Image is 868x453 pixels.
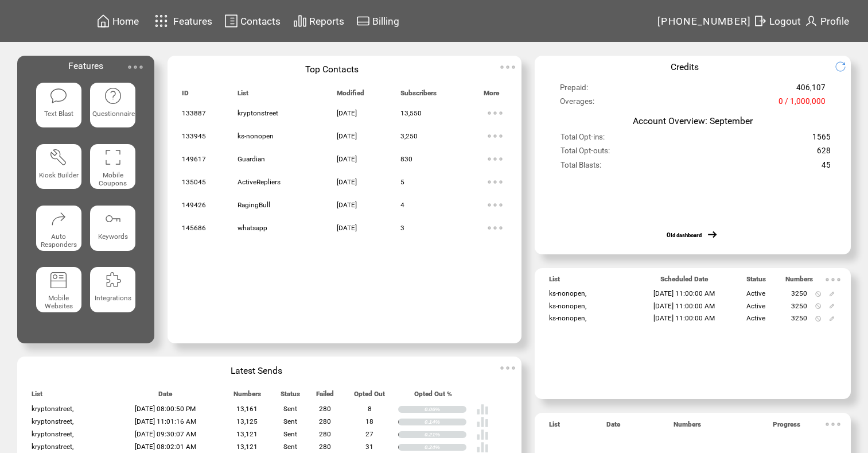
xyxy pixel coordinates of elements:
[104,148,122,167] img: coupons.svg
[496,56,519,79] img: ellypsis.svg
[484,148,507,171] img: ellypsis.svg
[746,289,765,297] span: Active
[484,216,507,239] img: ellypsis.svg
[90,83,135,135] a: Questionnaire
[549,302,586,310] span: ks-nonopen,
[112,16,139,27] span: Home
[769,16,801,27] span: Logout
[49,148,68,167] img: tool%201.svg
[804,14,818,28] img: profile.svg
[549,275,560,288] span: List
[560,133,605,146] span: Total Opt-ins:
[182,89,189,102] span: ID
[309,16,344,27] span: Reports
[319,443,331,451] span: 280
[674,420,701,433] span: Numbers
[337,89,364,102] span: Modified
[90,144,135,196] a: Mobile Coupons
[815,316,821,322] img: notallowed.svg
[484,193,507,216] img: ellypsis.svg
[803,12,851,30] a: Profile
[829,303,835,309] img: edit.svg
[39,171,79,179] span: Kiosk Builder
[151,11,172,30] img: features.svg
[158,390,172,403] span: Date
[96,14,110,28] img: home.svg
[746,302,765,310] span: Active
[173,16,212,27] span: Features
[135,443,196,451] span: [DATE] 08:02:01 AM
[319,417,331,425] span: 280
[657,16,752,27] span: [PHONE_NUMBER]
[236,430,258,438] span: 13,121
[753,14,767,28] img: exit.svg
[293,14,307,28] img: chart.svg
[337,224,357,232] span: [DATE]
[238,109,278,117] span: kryptonstreet
[633,115,753,126] span: Account Overview: September
[653,302,715,310] span: [DATE] 11:00:00 AM
[355,12,401,30] a: Billing
[224,14,238,28] img: contacts.svg
[496,357,519,380] img: ellypsis.svg
[281,390,300,403] span: Status
[104,87,122,105] img: questionnaire.svg
[49,87,68,105] img: text-blast.svg
[791,314,807,322] span: 3250
[32,430,73,438] span: kryptonstreet,
[49,271,68,289] img: mobile-websites.svg
[319,405,331,413] span: 280
[425,431,466,438] div: 0.21%
[653,289,715,297] span: [DATE] 11:00:00 AM
[785,275,813,288] span: Numbers
[796,83,826,97] span: 406,107
[414,390,452,403] span: Opted Out %
[400,89,437,102] span: Subscribers
[238,155,265,163] span: Guardian
[45,294,73,310] span: Mobile Websites
[560,161,601,175] span: Total Blasts:
[98,233,128,241] span: Keywords
[104,210,122,228] img: keywords.svg
[337,109,357,117] span: [DATE]
[400,155,412,163] span: 830
[305,64,359,75] span: Top Contacts
[95,12,141,30] a: Home
[238,89,248,102] span: List
[365,430,373,438] span: 27
[182,155,206,163] span: 149617
[68,60,103,71] span: Features
[36,144,81,196] a: Kiosk Builder
[44,110,73,118] span: Text Blast
[779,97,826,111] span: 0 / 1,000,000
[476,416,489,428] img: poll%20-%20white.svg
[660,275,708,288] span: Scheduled Date
[560,146,610,160] span: Total Opt-outs:
[182,109,206,117] span: 133887
[484,171,507,193] img: ellypsis.svg
[32,405,73,413] span: kryptonstreet,
[368,405,372,413] span: 8
[400,109,422,117] span: 13,550
[283,443,297,451] span: Sent
[476,428,489,441] img: poll%20-%20white.svg
[319,430,331,438] span: 280
[240,16,281,27] span: Contacts
[606,420,620,433] span: Date
[283,417,297,425] span: Sent
[400,178,404,186] span: 5
[549,289,586,297] span: ks-nonopen,
[316,390,334,403] span: Failed
[791,302,807,310] span: 3250
[815,291,821,297] img: notallowed.svg
[425,406,466,413] div: 0.06%
[372,16,399,27] span: Billing
[291,12,346,30] a: Reports
[236,417,258,425] span: 13,125
[400,224,404,232] span: 3
[223,12,282,30] a: Contacts
[49,210,68,228] img: auto-responders.svg
[653,314,715,322] span: [DATE] 11:00:00 AM
[484,102,507,125] img: ellypsis.svg
[752,12,803,30] a: Logout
